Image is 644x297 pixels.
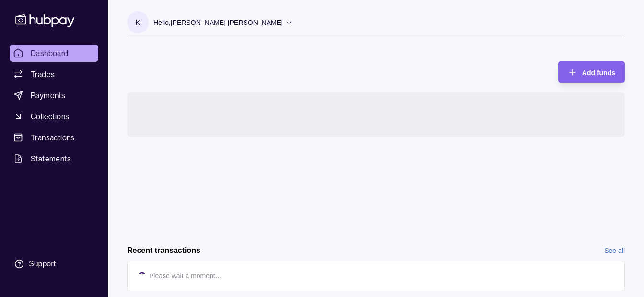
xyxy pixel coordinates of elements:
span: Transactions [31,132,75,143]
span: Trades [31,69,55,80]
span: Add funds [582,69,615,77]
p: Hello, [PERSON_NAME] [PERSON_NAME] [153,17,283,28]
a: Statements [10,150,98,167]
div: Support [29,259,56,269]
span: Payments [31,90,65,101]
a: Support [10,254,98,274]
a: Payments [10,87,98,104]
p: Please wait a moment… [149,271,222,281]
a: See all [604,245,625,256]
span: Statements [31,153,71,164]
a: Dashboard [10,45,98,62]
a: Transactions [10,129,98,146]
span: Dashboard [31,47,69,59]
a: Trades [10,66,98,83]
h2: Recent transactions [127,245,200,256]
span: Collections [31,111,69,122]
a: Collections [10,108,98,125]
button: Add funds [558,61,625,83]
p: K [136,17,140,28]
